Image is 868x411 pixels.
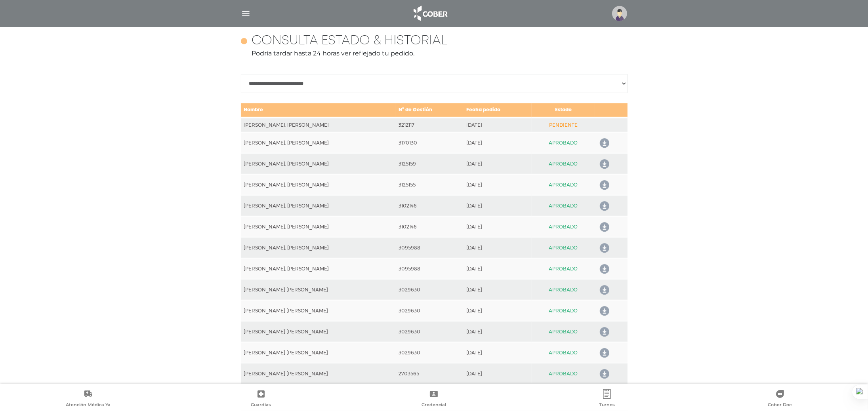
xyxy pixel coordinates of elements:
[532,279,595,300] td: APROBADO
[395,174,463,195] td: 3125155
[395,118,463,132] td: 3212117
[241,321,396,342] td: [PERSON_NAME] [PERSON_NAME]
[463,216,532,237] td: [DATE]
[532,103,595,118] td: Estado
[532,216,595,237] td: APROBADO
[532,342,595,363] td: APROBADO
[532,195,595,216] td: APROBADO
[768,402,792,409] span: Cober Doc
[409,4,451,23] img: logo_cober_home-white.png
[612,6,627,21] img: profile-placeholder.svg
[395,216,463,237] td: 3102146
[252,34,448,49] h4: Consulta estado & historial
[532,153,595,174] td: APROBADO
[463,174,532,195] td: [DATE]
[347,389,521,409] a: Credencial
[241,342,396,363] td: [PERSON_NAME] [PERSON_NAME]
[599,402,615,409] span: Turnos
[532,258,595,279] td: APROBADO
[395,279,463,300] td: 3029630
[463,153,532,174] td: [DATE]
[175,389,348,409] a: Guardias
[463,321,532,342] td: [DATE]
[241,153,396,174] td: [PERSON_NAME], [PERSON_NAME]
[463,195,532,216] td: [DATE]
[532,300,595,321] td: APROBADO
[241,49,628,58] p: Podría tardar hasta 24 horas ver reflejado tu pedido.
[532,363,595,384] td: APROBADO
[693,389,866,409] a: Cober Doc
[395,321,463,342] td: 3029630
[463,342,532,363] td: [DATE]
[395,363,463,384] td: 2703565
[395,153,463,174] td: 3125159
[241,9,251,19] img: Cober_menu-lines-white.svg
[463,363,532,384] td: [DATE]
[532,132,595,153] td: APROBADO
[532,174,595,195] td: APROBADO
[241,279,396,300] td: [PERSON_NAME] [PERSON_NAME]
[463,279,532,300] td: [DATE]
[463,237,532,258] td: [DATE]
[463,258,532,279] td: [DATE]
[395,237,463,258] td: 3095988
[241,118,396,132] td: [PERSON_NAME], [PERSON_NAME]
[241,258,396,279] td: [PERSON_NAME], [PERSON_NAME]
[395,258,463,279] td: 3095988
[463,300,532,321] td: [DATE]
[395,342,463,363] td: 3029630
[463,118,532,132] td: [DATE]
[395,132,463,153] td: 3170130
[241,216,396,237] td: [PERSON_NAME], [PERSON_NAME]
[532,237,595,258] td: APROBADO
[241,363,396,384] td: [PERSON_NAME] [PERSON_NAME]
[66,402,111,409] span: Atención Médica Ya
[395,195,463,216] td: 3102146
[2,389,175,409] a: Atención Médica Ya
[532,118,595,132] td: PENDIENTE
[251,402,271,409] span: Guardias
[241,237,396,258] td: [PERSON_NAME], [PERSON_NAME]
[241,174,396,195] td: [PERSON_NAME], [PERSON_NAME]
[463,103,532,118] td: Fecha pedido
[241,300,396,321] td: [PERSON_NAME] [PERSON_NAME]
[395,300,463,321] td: 3029630
[395,103,463,118] td: N° de Gestión
[463,132,532,153] td: [DATE]
[521,389,694,409] a: Turnos
[532,321,595,342] td: APROBADO
[422,402,446,409] span: Credencial
[241,103,396,118] td: Nombre
[241,132,396,153] td: [PERSON_NAME], [PERSON_NAME]
[241,195,396,216] td: [PERSON_NAME], [PERSON_NAME]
